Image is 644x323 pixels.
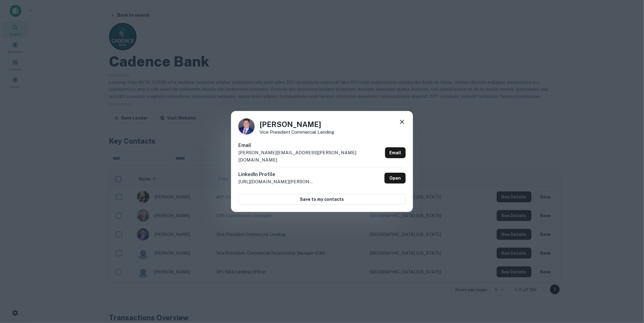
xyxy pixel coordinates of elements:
p: [PERSON_NAME][EMAIL_ADDRESS][PERSON_NAME][DOMAIN_NAME] [238,149,383,163]
iframe: Chat Widget [614,275,644,304]
img: 1523629706105 [238,118,255,135]
h6: LinkedIn Profile [238,171,314,178]
p: Vice President Commercial Lending [260,130,334,134]
p: [URL][DOMAIN_NAME][PERSON_NAME] [238,178,314,185]
a: Email [385,147,406,158]
a: Open [384,173,406,184]
button: Save to my contacts [238,194,406,205]
h4: [PERSON_NAME] [260,119,334,130]
h6: Email [238,142,383,149]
